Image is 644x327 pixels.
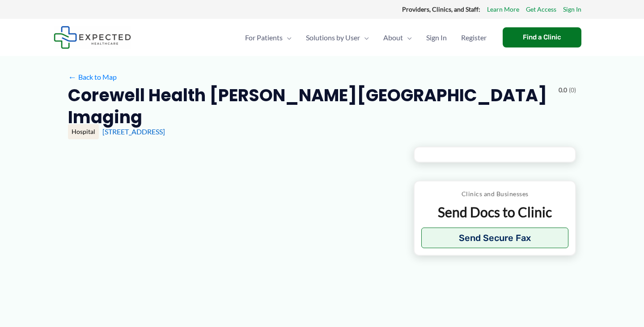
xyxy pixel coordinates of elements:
span: Register [461,22,487,53]
a: AboutMenu Toggle [376,22,419,53]
a: Register [454,22,494,53]
p: Send Docs to Clinic [421,203,568,221]
a: For PatientsMenu Toggle [238,22,299,53]
span: About [383,22,403,53]
strong: Providers, Clinics, and Staff: [402,5,480,13]
a: Sign In [563,4,581,15]
a: Get Access [526,4,556,15]
span: Menu Toggle [283,22,292,53]
a: [STREET_ADDRESS] [102,127,165,136]
p: Clinics and Businesses [421,188,568,200]
span: Menu Toggle [403,22,412,53]
img: Expected Healthcare Logo - side, dark font, small [54,26,131,49]
div: Hospital [68,124,99,139]
span: Sign In [426,22,447,53]
a: Sign In [419,22,454,53]
a: Solutions by UserMenu Toggle [299,22,376,53]
a: Find a Clinic [503,27,581,47]
nav: Primary Site Navigation [238,22,494,53]
span: Menu Toggle [360,22,369,53]
h2: Corewell Health [PERSON_NAME][GEOGRAPHIC_DATA] Imaging [68,84,551,129]
span: 0.0 [559,84,567,96]
span: Solutions by User [306,22,360,53]
span: (0) [569,84,576,96]
span: ← [68,73,76,81]
span: For Patients [245,22,283,53]
a: Learn More [487,4,519,15]
a: ←Back to Map [68,70,117,84]
button: Send Secure Fax [421,228,568,248]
